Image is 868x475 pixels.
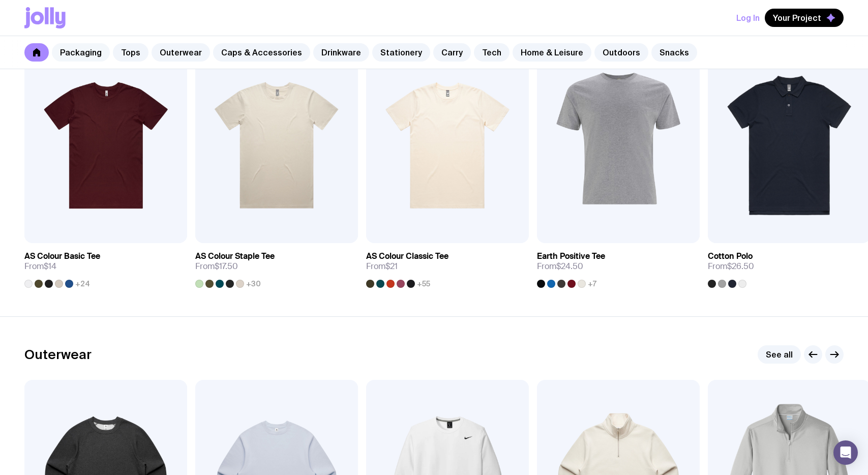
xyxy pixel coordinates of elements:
span: $26.50 [727,261,754,272]
span: +30 [246,280,261,288]
span: From [708,261,754,272]
span: $17.50 [215,261,238,272]
h3: Cotton Polo [708,251,753,261]
a: Carry [433,43,471,62]
span: From [366,261,398,272]
a: Outerwear [152,43,210,62]
span: From [537,261,583,272]
a: AS Colour Classic TeeFrom$21+55 [366,243,529,288]
a: Drinkware [313,43,369,62]
a: Packaging [52,43,110,62]
a: AS Colour Staple TeeFrom$17.50+30 [195,243,358,288]
span: Your Project [773,13,821,23]
a: Home & Leisure [513,43,591,62]
span: +24 [75,280,90,288]
button: Your Project [765,9,844,27]
span: $24.50 [556,261,583,272]
a: Tops [113,43,148,62]
h3: AS Colour Basic Tee [24,251,100,261]
span: +7 [588,280,596,288]
a: Snacks [651,43,697,62]
button: Log In [736,9,760,27]
a: See all [758,345,801,364]
a: Earth Positive TeeFrom$24.50+7 [537,243,700,288]
a: Caps & Accessories [213,43,310,62]
span: +55 [417,280,430,288]
div: Open Intercom Messenger [833,440,858,465]
h2: Outerwear [24,347,92,362]
h3: AS Colour Staple Tee [195,251,275,261]
span: From [24,261,56,272]
h3: Earth Positive Tee [537,251,605,261]
a: Tech [474,43,510,62]
a: AS Colour Basic TeeFrom$14+24 [24,243,187,288]
h3: AS Colour Classic Tee [366,251,448,261]
span: $21 [385,261,398,272]
a: Stationery [372,43,430,62]
span: $14 [44,261,56,272]
span: From [195,261,238,272]
a: Outdoors [594,43,648,62]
